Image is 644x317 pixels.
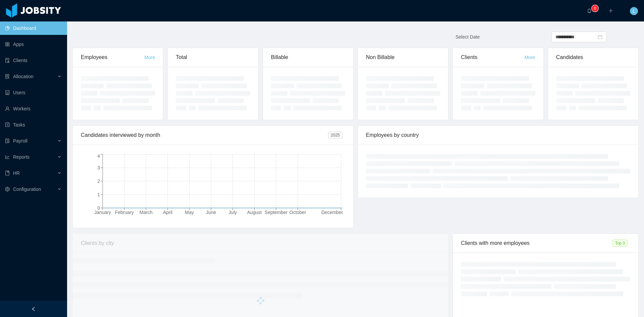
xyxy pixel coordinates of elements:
[5,86,62,99] a: icon: robotUsers
[13,170,20,176] span: HR
[598,35,602,39] i: icon: calendar
[247,210,262,215] tspan: August
[5,187,10,192] i: icon: setting
[185,210,194,215] tspan: May
[265,210,288,215] tspan: September
[5,38,62,51] a: icon: appstoreApps
[206,210,216,215] tspan: June
[556,48,630,67] div: Candidates
[289,210,306,215] tspan: October
[97,205,100,211] tspan: 0
[608,8,613,13] i: icon: plus
[81,126,328,145] div: Candidates interviewed by month
[97,165,100,170] tspan: 3
[5,74,10,79] i: icon: solution
[525,55,535,60] a: More
[461,48,524,67] div: Clients
[13,74,34,79] span: Allocation
[176,48,250,67] div: Total
[228,210,237,215] tspan: July
[321,210,343,215] tspan: December
[5,21,62,35] a: icon: pie-chartDashboard
[81,48,144,67] div: Employees
[5,118,62,131] a: icon: profileTasks
[328,131,342,139] span: 2025
[163,210,172,215] tspan: April
[633,7,635,15] span: L
[612,240,628,247] span: Top 3
[13,138,28,144] span: Payroll
[97,178,100,184] tspan: 2
[140,210,153,215] tspan: March
[115,210,134,215] tspan: February
[97,153,100,159] tspan: 4
[5,155,10,159] i: icon: line-chart
[592,5,598,12] sup: 0
[5,171,10,175] i: icon: book
[13,187,41,192] span: Configuration
[144,55,155,60] a: More
[94,210,111,215] tspan: January
[366,48,440,67] div: Non Billable
[5,54,62,67] a: icon: auditClients
[271,48,345,67] div: Billable
[5,139,10,143] i: icon: file-protect
[461,234,612,253] div: Clients with more employees
[97,192,100,197] tspan: 1
[5,102,62,115] a: icon: userWorkers
[13,154,30,160] span: Reports
[455,34,480,40] span: Select Date
[366,126,630,145] div: Employees by country
[587,8,592,13] i: icon: bell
